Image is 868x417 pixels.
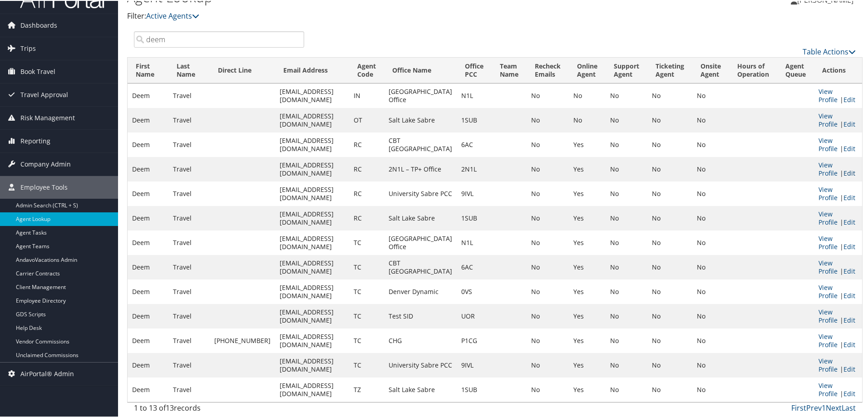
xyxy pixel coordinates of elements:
[806,402,822,412] a: Prev
[210,57,275,83] th: Direct Line: activate to sort column ascending
[647,328,692,352] td: No
[819,331,838,348] a: View Profile
[647,57,692,83] th: Ticketing Agent: activate to sort column ascending
[349,377,384,401] td: TZ
[527,254,569,279] td: No
[457,156,492,181] td: 2N1L
[814,352,862,377] td: |
[692,107,729,132] td: No
[647,83,692,107] td: No
[819,111,838,128] a: View Profile
[457,205,492,230] td: 1SUB
[275,107,349,132] td: [EMAIL_ADDRESS][DOMAIN_NAME]
[819,86,838,103] a: View Profile
[128,279,168,303] td: Deem
[20,83,68,105] span: Travel Approval
[128,303,168,328] td: Deem
[457,230,492,254] td: N1L
[168,83,209,107] td: Travel
[569,205,606,230] td: Yes
[20,106,75,128] span: Risk Management
[168,230,209,254] td: Travel
[275,352,349,377] td: [EMAIL_ADDRESS][DOMAIN_NAME]
[692,132,729,156] td: No
[527,132,569,156] td: No
[814,279,862,303] td: |
[275,57,349,83] th: Email Address: activate to sort column ascending
[349,205,384,230] td: RC
[819,307,838,324] a: View Profile
[606,107,647,132] td: No
[275,205,349,230] td: [EMAIL_ADDRESS][DOMAIN_NAME]
[134,30,304,47] input: Search
[384,377,457,401] td: Salt Lake Sabre
[146,10,199,20] a: Active Agents
[384,107,457,132] td: Salt Lake Sabre
[168,181,209,205] td: Travel
[128,181,168,205] td: Deem
[20,129,50,152] span: Reporting
[826,402,842,412] a: Next
[527,328,569,352] td: No
[492,57,527,83] th: Team Name: activate to sort column ascending
[457,107,492,132] td: 1SUB
[210,328,275,352] td: [PHONE_NUMBER]
[814,205,862,230] td: |
[349,279,384,303] td: TC
[843,266,855,275] a: Edit
[275,230,349,254] td: [EMAIL_ADDRESS][DOMAIN_NAME]
[527,181,569,205] td: No
[692,279,729,303] td: No
[569,132,606,156] td: Yes
[647,303,692,328] td: No
[569,303,606,328] td: Yes
[275,254,349,279] td: [EMAIL_ADDRESS][DOMAIN_NAME]
[384,328,457,352] td: CHG
[384,181,457,205] td: University Sabre PCC
[569,156,606,181] td: Yes
[527,107,569,132] td: No
[527,57,569,83] th: Recheck Emails: activate to sort column ascending
[457,352,492,377] td: 9IVL
[569,230,606,254] td: Yes
[692,377,729,401] td: No
[20,362,74,384] span: AirPortal® Admin
[606,205,647,230] td: No
[275,156,349,181] td: [EMAIL_ADDRESS][DOMAIN_NAME]
[128,377,168,401] td: Deem
[843,143,855,152] a: Edit
[647,279,692,303] td: No
[647,156,692,181] td: No
[384,132,457,156] td: CBT [GEOGRAPHIC_DATA]
[606,377,647,401] td: No
[275,303,349,328] td: [EMAIL_ADDRESS][DOMAIN_NAME]
[569,352,606,377] td: Yes
[692,205,729,230] td: No
[168,205,209,230] td: Travel
[843,217,855,226] a: Edit
[647,181,692,205] td: No
[814,377,862,401] td: |
[606,83,647,107] td: No
[527,83,569,107] td: No
[647,230,692,254] td: No
[168,352,209,377] td: Travel
[275,328,349,352] td: [EMAIL_ADDRESS][DOMAIN_NAME]
[606,181,647,205] td: No
[128,328,168,352] td: Deem
[349,328,384,352] td: TC
[843,290,855,299] a: Edit
[569,57,606,83] th: Online Agent: activate to sort column ascending
[128,352,168,377] td: Deem
[814,83,862,107] td: |
[692,156,729,181] td: No
[814,132,862,156] td: |
[349,254,384,279] td: TC
[527,205,569,230] td: No
[20,13,57,36] span: Dashboards
[569,107,606,132] td: No
[569,254,606,279] td: Yes
[819,160,838,177] a: View Profile
[349,352,384,377] td: TC
[814,303,862,328] td: |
